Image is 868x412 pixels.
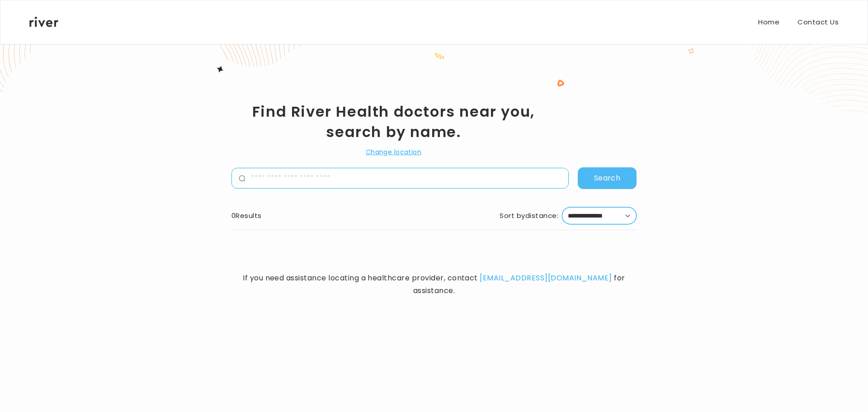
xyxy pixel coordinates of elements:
div: 0 Results [231,209,262,222]
h1: Find River Health doctors near you, search by name. [231,101,556,142]
span: distance [525,209,557,222]
button: Search [578,167,637,189]
span: If you need assistance locating a healthcare provider, contact for assistance. [231,272,637,297]
a: [EMAIL_ADDRESS][DOMAIN_NAME] [480,273,612,283]
input: name [245,168,568,188]
a: Contact Us [797,16,839,28]
div: Sort by : [500,209,558,222]
button: Change location [366,147,421,157]
a: Home [758,16,779,28]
